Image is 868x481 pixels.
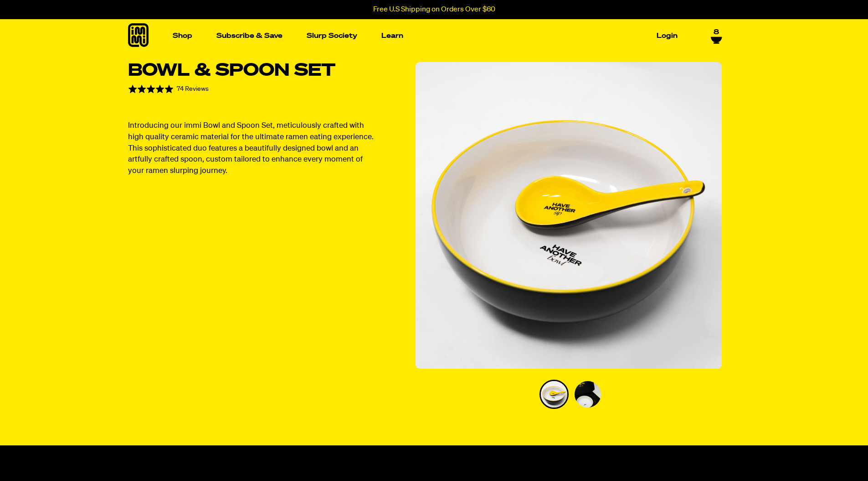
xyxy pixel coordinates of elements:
[714,28,719,36] span: 8
[541,381,567,408] img: Bowl & Spoon Set
[169,19,681,52] nav: Main navigation
[416,62,722,369] li: 1 of 2
[176,86,208,92] span: 74 Reviews
[373,5,495,14] p: Free U.S Shipping on Orders Over $60
[169,29,196,43] a: Shop
[213,29,286,43] a: Subscribe & Save
[416,62,722,369] img: Bowl & Spoon Set
[128,122,374,175] span: Introducing our immi Bowl and Spoon Set, meticulously crafted with high quality ceramic material ...
[303,29,361,43] a: Slurp Society
[575,381,601,408] img: Bowl & Spoon Set
[416,62,722,369] div: PDP main carousel
[573,380,602,409] li: Go to slide 2
[128,62,379,79] h1: Bowl & Spoon Set
[711,28,722,43] a: 8
[416,380,722,409] div: PDP main carousel thumbnails
[653,29,681,43] a: Login
[378,29,407,43] a: Learn
[539,380,569,409] li: Go to slide 1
